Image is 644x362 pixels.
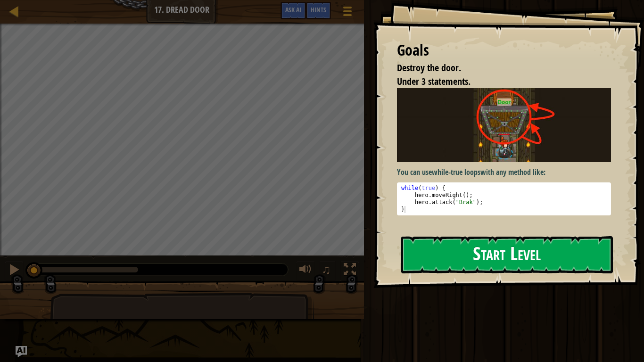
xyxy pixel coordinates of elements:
button: Ask AI [16,346,27,357]
span: Under 3 statements. [397,75,471,88]
span: ♫ [322,263,331,277]
span: Destroy the door. [397,61,461,74]
div: Goals [397,40,611,61]
button: Ctrl + P: Pause [5,261,24,280]
button: Show game menu [336,2,359,24]
button: ♫ [320,261,336,280]
li: Under 3 statements. [385,75,609,89]
li: Destroy the door. [385,61,609,75]
button: Adjust volume [296,261,315,280]
button: Start Level [401,236,613,273]
span: Hints [311,5,326,14]
p: You can use with any method like: [397,167,611,178]
span: Ask AI [285,5,301,14]
button: Ask AI [281,2,306,19]
strong: while-true loops [432,167,480,177]
img: Dread door [397,88,611,162]
button: Toggle fullscreen [340,261,359,280]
